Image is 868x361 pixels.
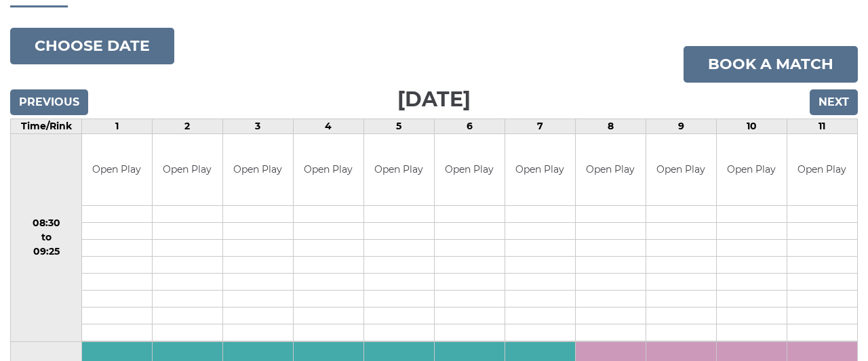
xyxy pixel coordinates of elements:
[223,134,293,205] td: Open Play
[435,134,505,205] td: Open Play
[294,134,363,205] td: Open Play
[787,119,857,134] td: 11
[434,119,505,134] td: 6
[575,119,646,134] td: 8
[505,134,575,205] td: Open Play
[222,119,293,134] td: 3
[364,134,434,205] td: Open Play
[363,119,434,134] td: 5
[11,119,82,134] td: Time/Rink
[576,134,646,205] td: Open Play
[10,28,174,64] button: Choose date
[646,134,716,205] td: Open Play
[82,119,153,134] td: 1
[717,134,787,205] td: Open Play
[684,46,858,83] a: Book a match
[716,119,787,134] td: 10
[11,134,82,342] td: 08:30 to 09:25
[293,119,363,134] td: 4
[153,134,222,205] td: Open Play
[646,119,716,134] td: 9
[152,119,222,134] td: 2
[10,89,88,115] input: Previous
[787,134,857,205] td: Open Play
[505,119,575,134] td: 7
[810,89,858,115] input: Next
[82,134,152,205] td: Open Play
